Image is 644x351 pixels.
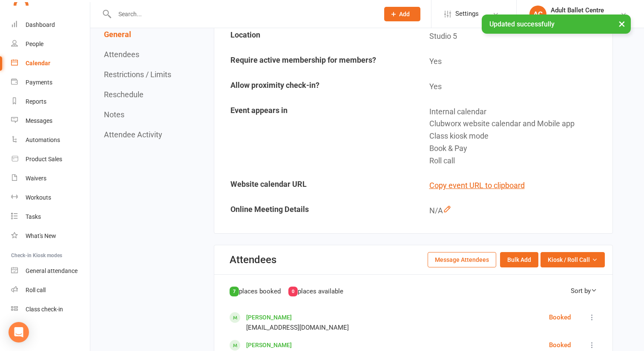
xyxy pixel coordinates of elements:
td: Event appears in [215,100,413,173]
div: People [26,41,43,47]
div: AC [529,6,546,23]
button: × [614,15,630,33]
span: Settings [455,4,479,23]
button: Attendee Activity [104,130,162,139]
a: People [11,35,90,54]
div: Adult Ballet Centre [551,14,604,22]
a: General attendance kiosk mode [11,261,90,281]
button: Reschedule [104,90,144,99]
div: 7 [230,287,239,296]
input: Search... [112,8,373,20]
a: Tasks [11,207,90,226]
div: 0 [288,287,298,296]
div: Tasks [26,213,41,220]
div: Updated successfully [482,15,631,34]
div: Adult Ballet Centre [551,6,604,14]
div: Class kiosk mode [429,130,606,142]
div: Attendees [230,254,276,266]
button: Restrictions / Limits [104,70,171,79]
div: Roll call [429,155,606,167]
div: [EMAIL_ADDRESS][DOMAIN_NAME] [246,322,349,333]
div: Roll call [26,287,46,293]
button: Attendees [104,50,139,59]
a: Payments [11,73,90,92]
td: Website calendar URL [215,174,413,198]
div: Internal calendar [429,106,606,118]
td: Online Meeting Details [215,199,413,223]
button: Kiosk / Roll Call [540,252,605,267]
a: Class kiosk mode [11,300,90,319]
div: N/A [429,205,606,217]
div: Sort by [571,286,597,296]
a: Calendar [11,54,90,73]
span: Add [399,11,410,17]
button: Bulk Add [500,252,538,267]
div: Book & Pay [429,142,606,155]
div: Waivers [26,175,46,182]
div: What's New [26,232,56,239]
button: Copy event URL to clipboard [429,180,525,192]
button: Add [384,7,420,21]
a: What's New [11,226,90,246]
div: General attendance [26,267,78,274]
td: Yes [414,49,612,74]
div: Class check-in [26,306,63,313]
button: Message Attendees [428,252,496,267]
td: Allow proximity check-in? [215,75,413,99]
div: Messages [26,117,52,124]
div: Automations [26,136,60,143]
div: Booked [549,312,571,322]
a: Automations [11,131,90,150]
td: Yes [414,75,612,99]
span: places available [298,288,343,296]
a: Waivers [11,169,90,188]
div: Open Intercom Messenger [9,322,29,342]
div: Calendar [26,60,50,67]
div: Payments [26,79,52,86]
a: [PERSON_NAME] [246,342,292,348]
button: Notes [104,110,124,119]
a: Product Sales [11,150,90,169]
a: Messages [11,111,90,131]
a: Roll call [11,281,90,300]
div: Product Sales [26,156,62,162]
div: Clubworx website calendar and Mobile app [429,118,606,130]
div: Reports [26,98,46,105]
span: places booked [239,288,281,296]
a: [PERSON_NAME] [246,314,292,321]
div: Booked [549,340,571,350]
div: Workouts [26,194,51,201]
span: Kiosk / Roll Call [548,255,590,264]
a: Reports [11,92,90,111]
a: Workouts [11,188,90,207]
td: Require active membership for members? [215,49,413,74]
